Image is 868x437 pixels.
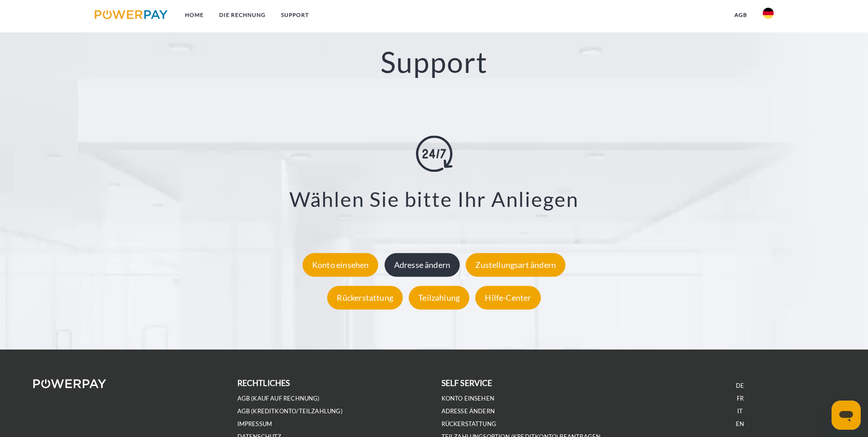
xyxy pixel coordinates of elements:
a: AGB (Kauf auf Rechnung) [237,395,320,402]
a: Konto einsehen [300,260,381,270]
a: FR [737,395,744,402]
div: Konto einsehen [303,253,379,277]
iframe: Schaltfläche zum Öffnen des Messaging-Fensters [832,401,861,430]
a: Zustellungsart ändern [463,260,568,270]
div: Zustellungsart ändern [466,253,565,277]
a: EN [736,420,744,428]
div: Hilfe-Center [475,286,540,309]
div: Teilzahlung [409,286,469,309]
a: Home [177,7,211,23]
a: IT [737,407,743,415]
img: de [763,8,774,19]
img: logo-powerpay.svg [95,10,168,19]
a: Rückerstattung [325,293,405,303]
h2: Support [43,44,825,80]
a: DE [736,382,744,390]
a: DIE RECHNUNG [211,7,273,23]
a: Hilfe-Center [473,293,543,303]
a: Adresse ändern [442,407,495,415]
img: logo-powerpay-white.svg [33,379,107,388]
a: AGB (Kreditkonto/Teilzahlung) [237,407,343,415]
a: IMPRESSUM [237,420,272,428]
div: Adresse ändern [385,253,460,277]
a: Teilzahlung [406,293,472,303]
div: Rückerstattung [327,286,403,309]
b: rechtliches [237,378,290,388]
img: online-shopping.svg [416,136,452,172]
a: Rückerstattung [442,420,497,428]
a: SUPPORT [273,7,317,23]
a: agb [727,7,755,23]
b: self service [442,378,493,388]
h3: Wählen Sie bitte Ihr Anliegen [55,187,813,212]
a: Konto einsehen [442,395,495,402]
a: Adresse ändern [382,260,462,270]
